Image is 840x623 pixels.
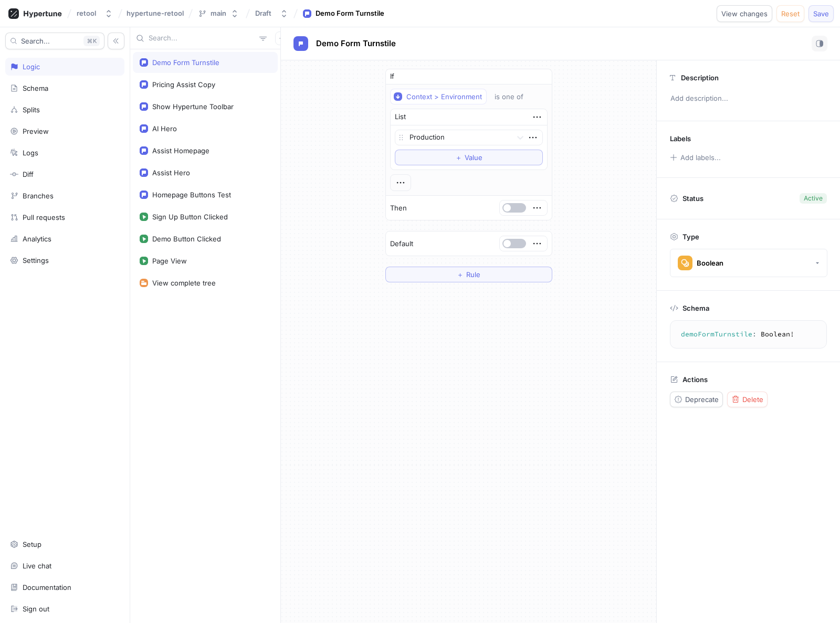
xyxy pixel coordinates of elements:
button: Draft [251,5,292,22]
button: Deprecate [670,392,723,407]
div: Context > Environment [406,92,482,101]
span: Rule [466,271,480,278]
div: Analytics [23,235,51,243]
button: Delete [727,392,768,407]
button: Context > Environment [390,89,487,104]
div: Pull requests [23,213,65,221]
span: hypertune-retool [127,9,184,17]
div: AI Hero [152,124,177,133]
span: ＋ [457,271,464,278]
button: Add labels... [666,151,724,164]
p: If [390,71,394,82]
div: List [395,112,406,122]
textarea: demoFormTurnstile: Boolean! [675,325,822,344]
button: Reset [776,5,804,22]
p: Actions [682,375,708,384]
a: Documentation [5,578,124,596]
div: Page View [152,257,187,265]
p: Default [390,239,413,249]
div: retool [77,9,96,18]
div: Demo Form Turnstile [316,8,384,19]
span: Demo Form Turnstile [316,39,396,48]
button: is one of [490,89,539,104]
span: ＋ [455,154,462,161]
div: Setup [23,540,41,548]
div: View complete tree [152,279,216,287]
div: Logs [23,149,38,157]
div: Pricing Assist Copy [152,80,215,89]
span: Deprecate [685,396,719,403]
div: Draft [255,9,271,18]
span: View changes [721,10,768,17]
div: Live chat [23,562,51,570]
div: main [211,9,226,18]
button: Search...K [5,33,104,49]
p: Labels [670,134,691,143]
span: Reset [781,10,800,17]
input: Search... [149,33,255,44]
p: Status [682,191,703,206]
div: Show Hypertune Toolbar [152,102,234,111]
div: Demo Button Clicked [152,235,221,243]
button: ＋Rule [385,267,552,282]
div: Assist Hero [152,168,190,177]
div: Sign out [23,605,49,613]
div: Logic [23,62,40,71]
div: is one of [495,92,523,101]
button: retool [72,5,117,22]
div: Sign Up Button Clicked [152,213,228,221]
div: Homepage Buttons Test [152,191,231,199]
div: Demo Form Turnstile [152,58,219,67]
p: Then [390,203,407,214]
div: Boolean [697,259,723,268]
span: Search... [21,38,50,44]
div: Assist Homepage [152,146,209,155]
p: Type [682,233,699,241]
p: Description [681,73,719,82]
button: ＋Value [395,150,543,165]
button: main [194,5,243,22]
button: View changes [717,5,772,22]
div: Schema [23,84,48,92]
div: Settings [23,256,49,265]
div: Active [804,194,823,203]
p: Schema [682,304,709,312]
span: Save [813,10,829,17]
div: Documentation [23,583,71,592]
div: Preview [23,127,49,135]
span: Value [465,154,482,161]
p: Add description... [666,90,831,108]
button: Save [808,5,834,22]
div: Branches [23,192,54,200]
div: K [83,36,100,46]
span: Delete [742,396,763,403]
div: Splits [23,105,40,114]
button: Boolean [670,249,827,277]
div: Diff [23,170,34,178]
